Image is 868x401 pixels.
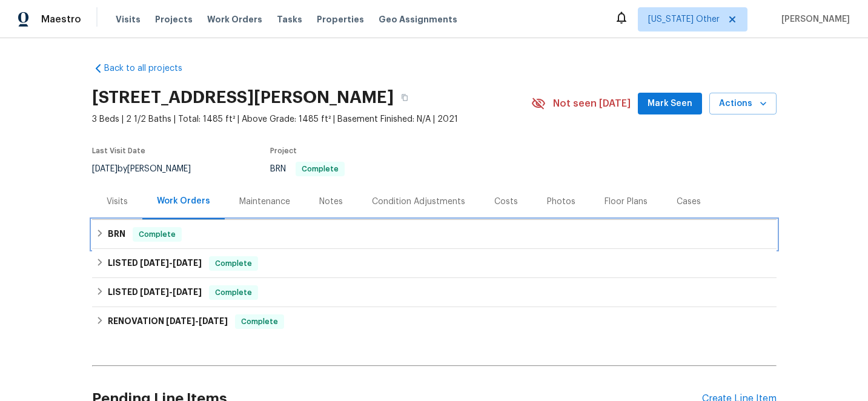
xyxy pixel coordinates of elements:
span: - [140,288,202,296]
span: BRN [270,165,345,173]
span: Last Visit Date [92,147,145,154]
span: Visits [116,13,141,25]
span: [DATE] [140,288,169,296]
span: Projects [155,13,193,25]
div: LISTED [DATE]-[DATE]Complete [92,249,777,278]
span: [DATE] [140,259,169,267]
h6: LISTED [108,285,202,300]
div: Work Orders [157,195,210,207]
div: Condition Adjustments [372,196,465,208]
div: RENOVATION [DATE]-[DATE]Complete [92,307,777,336]
div: Floor Plans [605,196,648,208]
span: [DATE] [173,259,202,267]
h6: RENOVATION [108,314,228,329]
span: Work Orders [207,13,262,25]
span: Properties [317,13,364,25]
span: Actions [719,96,767,111]
span: Complete [297,165,343,173]
a: Back to all projects [92,62,208,75]
button: Actions [709,93,777,115]
span: Complete [134,228,181,240]
span: [DATE] [92,165,118,173]
span: Complete [210,287,257,299]
span: Maestro [41,13,81,25]
span: Tasks [277,15,302,24]
span: [DATE] [173,288,202,296]
h6: BRN [108,227,125,242]
div: Visits [107,196,128,208]
span: Complete [236,316,283,328]
div: Maintenance [239,196,290,208]
span: [DATE] [199,317,228,325]
span: [PERSON_NAME] [777,13,850,25]
span: Mark Seen [648,96,692,111]
span: Complete [210,257,257,270]
span: Geo Assignments [379,13,457,25]
div: LISTED [DATE]-[DATE]Complete [92,278,777,307]
div: Cases [677,196,701,208]
h2: [STREET_ADDRESS][PERSON_NAME] [92,91,394,104]
span: Project [270,147,297,154]
div: BRN Complete [92,220,777,249]
button: Mark Seen [638,93,702,115]
span: 3 Beds | 2 1/2 Baths | Total: 1485 ft² | Above Grade: 1485 ft² | Basement Finished: N/A | 2021 [92,113,531,125]
span: - [166,317,228,325]
h6: LISTED [108,256,202,271]
button: Copy Address [394,87,416,108]
span: - [140,259,202,267]
span: [DATE] [166,317,195,325]
div: Photos [547,196,575,208]
div: Costs [494,196,518,208]
span: Not seen [DATE] [553,98,631,110]
span: [US_STATE] Other [648,13,720,25]
div: Notes [319,196,343,208]
div: by [PERSON_NAME] [92,162,205,176]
